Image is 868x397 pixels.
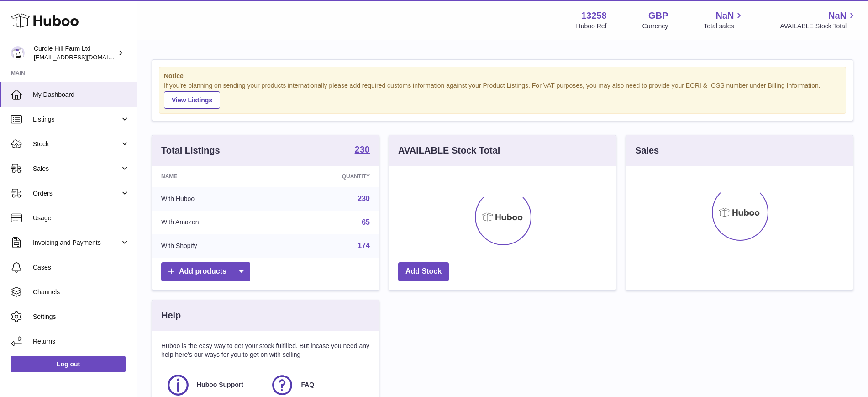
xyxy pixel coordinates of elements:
[276,166,379,187] th: Quantity
[780,22,857,31] span: AVAILABLE Stock Total
[581,10,607,22] strong: 13258
[358,242,370,249] a: 174
[161,309,181,322] h3: Help
[704,22,744,31] span: Total sales
[161,144,220,157] h3: Total Listings
[576,22,607,31] div: Huboo Ref
[828,10,847,22] span: NaN
[33,189,120,198] span: Orders
[11,46,25,60] img: internalAdmin-13258@internal.huboo.com
[715,10,734,22] span: NaN
[33,238,120,247] span: Invoicing and Payments
[164,72,841,80] strong: Notice
[161,342,370,359] p: Huboo is the easy way to get your stock fulfilled. But incase you need any help here's our ways f...
[355,145,370,154] strong: 230
[780,10,857,31] a: NaN AVAILABLE Stock Total
[152,187,276,211] td: With Huboo
[11,356,126,372] a: Log out
[358,195,370,202] a: 230
[34,53,134,61] span: [EMAIL_ADDRESS][DOMAIN_NAME]
[362,218,370,226] a: 65
[164,81,841,109] div: If you're planning on sending your products internationally please add required customs informati...
[648,10,668,22] strong: GBP
[33,312,130,321] span: Settings
[642,22,668,31] div: Currency
[33,90,130,99] span: My Dashboard
[33,263,130,272] span: Cases
[398,144,500,157] h3: AVAILABLE Stock Total
[197,381,243,389] span: Huboo Support
[33,288,130,296] span: Channels
[33,164,120,173] span: Sales
[398,262,449,281] a: Add Stock
[152,166,276,187] th: Name
[33,140,120,148] span: Stock
[152,211,276,234] td: With Amazon
[704,10,744,31] a: NaN Total sales
[635,144,659,157] h3: Sales
[152,234,276,258] td: With Shopify
[33,115,120,124] span: Listings
[355,145,370,156] a: 230
[161,262,250,281] a: Add products
[33,214,130,222] span: Usage
[301,381,314,389] span: FAQ
[33,337,130,346] span: Returns
[164,91,220,109] a: View Listings
[34,44,116,62] div: Curdle Hill Farm Ltd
